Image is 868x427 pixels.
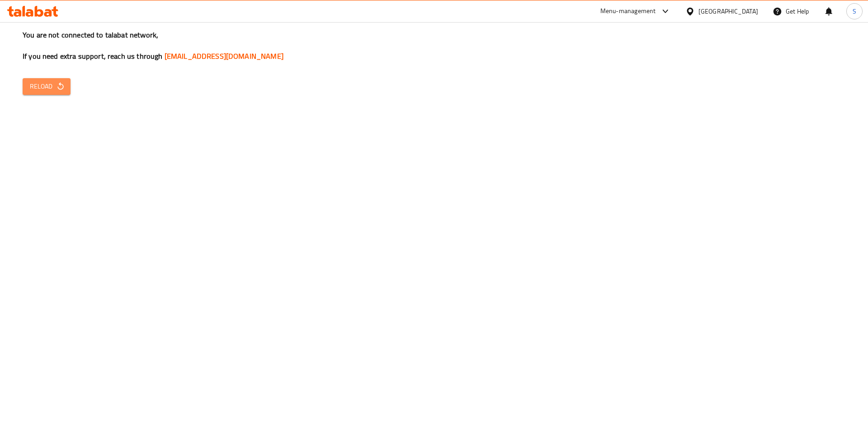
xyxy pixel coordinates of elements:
[165,49,283,63] a: [EMAIL_ADDRESS][DOMAIN_NAME]
[698,6,758,16] div: [GEOGRAPHIC_DATA]
[853,6,856,16] span: S
[30,81,63,92] span: Reload
[600,6,656,17] div: Menu-management
[23,30,845,61] h3: You are not connected to talabat network, If you need extra support, reach us through
[23,78,71,95] button: Reload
